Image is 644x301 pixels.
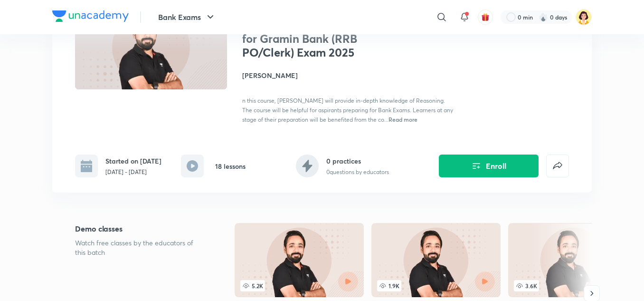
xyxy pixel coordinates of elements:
p: [DATE] - [DATE] [105,168,161,176]
span: n this course, [PERSON_NAME] will provide in-depth knowledge of Reasoning. The course will be hel... [242,97,453,123]
button: Bank Exams [152,8,222,27]
span: 3.6K [514,280,539,291]
h6: Started on [DATE] [105,156,161,166]
img: Thumbnail [74,3,228,90]
button: Enroll [439,155,539,177]
h6: 0 practices [326,156,389,166]
button: avatar [478,10,493,25]
p: Watch free classes by the educators of this batch [75,238,204,257]
a: Company Logo [52,10,129,24]
span: 5.2K [240,280,265,291]
img: streak [539,12,548,22]
h5: Demo classes [75,223,204,234]
p: 0 questions by educators [326,168,389,176]
span: Read more [388,116,417,123]
img: avatar [481,13,490,21]
img: Company Logo [52,10,129,22]
img: kk B [576,9,592,25]
h6: 18 lessons [215,161,246,171]
h4: [PERSON_NAME] [242,70,455,80]
span: 1.9K [377,280,401,291]
button: false [546,155,569,177]
h1: Aadhaar Foundation Course for Gramin Bank (RRB PO/Clerk) Exam 2025 [242,18,398,59]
